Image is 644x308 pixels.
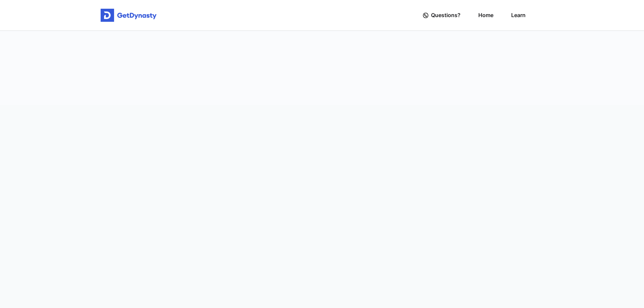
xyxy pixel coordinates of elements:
span: Questions? [431,9,461,21]
a: Home [478,6,493,25]
img: Get started for free with Dynasty Trust Company [101,9,157,22]
a: Questions? [423,6,461,25]
a: Learn [511,6,526,25]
